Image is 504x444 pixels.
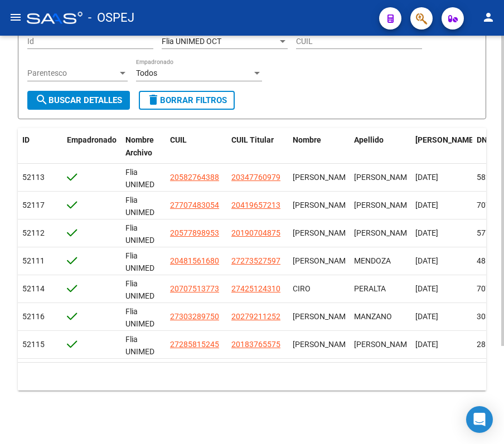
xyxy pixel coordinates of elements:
[411,128,472,165] datatable-header-cell: Fecha Nac.
[293,201,352,209] span: BRUNO
[477,135,490,144] span: DNI
[231,173,280,182] span: 20347760979
[139,91,235,110] button: Borrar Filtros
[227,128,288,165] datatable-header-cell: CUIL Titular
[231,340,280,349] span: 20183765575
[35,95,122,105] span: Buscar Detalles
[147,93,160,106] mat-icon: delete
[170,135,187,144] span: CUIL
[354,201,414,209] span: COLMENARES
[354,340,414,349] span: MONTIVERO
[125,307,154,341] span: Flia UNIMED OCT
[22,256,45,265] span: 52111
[170,173,219,182] span: 20582764388
[62,128,121,165] datatable-header-cell: Empadronado
[27,69,118,78] span: Parentesco
[18,128,62,165] datatable-header-cell: ID
[9,11,22,24] mat-icon: menu
[350,128,411,165] datatable-header-cell: Apellido
[415,284,438,293] span: [DATE]
[22,135,30,144] span: ID
[354,228,414,237] span: MARAVILLA DIAZ
[27,91,130,110] button: Buscar Detalles
[170,340,219,349] span: 27285815245
[125,135,154,157] span: Nombre Archivo
[125,251,154,286] span: Flia UNIMED OCT
[35,93,49,106] mat-icon: search
[22,201,45,209] span: 52117
[293,312,352,321] span: MARIA FLORENCIA
[88,6,134,30] span: - OSPEJ
[22,312,45,321] span: 52116
[293,340,352,349] span: VANESA YANINA
[67,135,117,144] span: Empadronado
[354,312,392,321] span: MANZANO
[231,228,280,237] span: 20190704875
[354,173,414,182] span: SANCHEZ VARGAS
[415,256,438,265] span: [DATE]
[22,228,45,237] span: 52112
[415,135,478,144] span: [PERSON_NAME].
[293,173,352,182] span: BENJAMIN BENICIO
[170,201,219,209] span: 27707483054
[415,312,438,321] span: [DATE]
[22,284,45,293] span: 52114
[354,284,386,293] span: PERALTA
[170,284,219,293] span: 20707513773
[231,312,280,321] span: 20279211252
[231,256,280,265] span: 27273527597
[22,173,45,182] span: 52113
[125,196,154,230] span: Flia UNIMED OCT
[231,201,280,209] span: 20419657213
[231,135,274,144] span: CUIL Titular
[121,128,166,165] datatable-header-cell: Nombre Archivo
[415,340,438,349] span: [DATE]
[125,279,154,314] span: Flia UNIMED OCT
[147,95,227,105] span: Borrar Filtros
[288,128,350,165] datatable-header-cell: Nombre
[293,135,321,144] span: Nombre
[125,223,154,258] span: Flia UNIMED OCT
[231,284,280,293] span: 27425124310
[482,11,495,24] mat-icon: person
[293,284,311,293] span: CIRO
[415,173,438,182] span: [DATE]
[162,37,221,46] span: Flia UNIMED OCT
[136,69,157,77] span: Todos
[354,256,391,265] span: MENDOZA
[415,228,438,237] span: [DATE]
[170,256,219,265] span: 20481561680
[22,340,45,349] span: 52115
[466,406,493,433] div: Open Intercom Messenger
[125,335,154,369] span: Flia UNIMED OCT
[415,201,438,209] span: [DATE]
[170,228,219,237] span: 20577898953
[125,168,154,202] span: Flia UNIMED OCT
[166,128,227,165] datatable-header-cell: CUIL
[170,312,219,321] span: 27303289750
[293,256,352,265] span: LUCIANO
[293,228,352,237] span: EITHAN MAYCOL
[354,135,384,144] span: Apellido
